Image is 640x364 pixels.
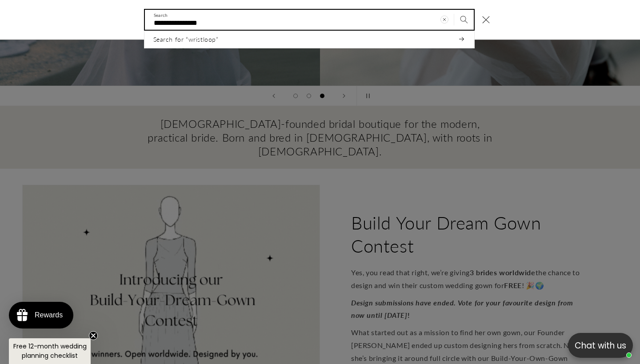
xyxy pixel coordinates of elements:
button: Open chatbox [568,333,633,358]
button: Close [476,10,496,30]
span: Search for “wristloop” [153,35,219,44]
button: Close teaser [89,331,98,340]
button: Clear search term [435,10,454,29]
div: Rewards [35,311,63,319]
p: Chat with us [568,339,633,352]
span: Free 12-month wedding planning checklist [13,342,87,360]
div: Free 12-month wedding planning checklistClose teaser [9,338,91,364]
button: Search [454,10,474,29]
